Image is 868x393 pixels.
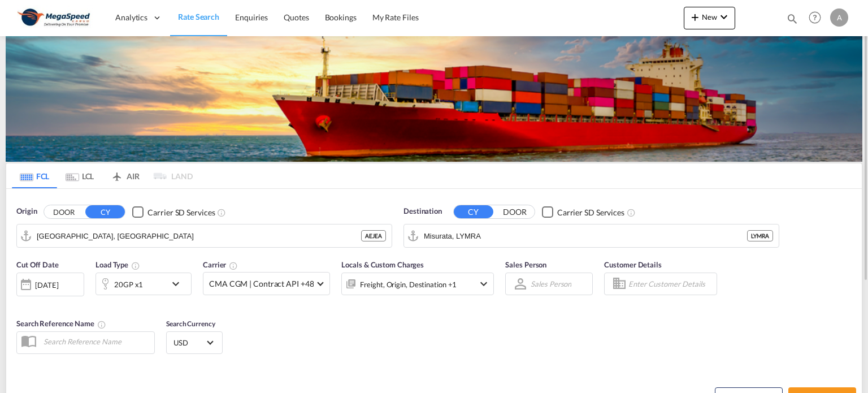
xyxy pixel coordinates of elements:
[688,12,731,21] span: New
[57,163,102,188] md-tab-item: LCL
[505,260,546,269] span: Sales Person
[786,12,798,25] md-icon: icon-magnify
[35,280,58,290] div: [DATE]
[341,260,424,269] span: Locals & Custom Charges
[173,338,205,348] span: USD
[96,273,192,295] div: 20GP x1icon-chevron-down
[38,333,154,350] input: Search Reference Name
[747,230,773,241] div: LYMRA
[628,275,713,292] input: Enter Customer Details
[403,206,442,217] span: Destination
[830,8,848,27] div: A
[16,206,37,217] span: Origin
[542,206,624,218] md-checkbox: Checkbox No Ink
[454,205,493,218] button: CY
[16,260,59,269] span: Cut Off Date
[178,12,219,21] span: Rate Search
[805,8,824,27] span: Help
[203,260,238,269] span: Carrier
[229,261,238,270] md-icon: The selected Trucker/Carrierwill be displayed in the rate results If the rates are from another f...
[557,207,624,218] div: Carrier SD Services
[284,12,309,22] span: Quotes
[37,227,361,244] input: Search by Port
[85,205,125,218] button: CY
[495,206,535,219] button: DOOR
[16,273,84,296] div: [DATE]
[341,273,494,295] div: Freight Origin Destination Factory Stuffingicon-chevron-down
[166,319,215,328] span: Search Currency
[147,207,215,218] div: Carrier SD Services
[16,295,25,310] md-datepicker: Select
[684,7,735,29] button: icon-plus 400-fgNewicon-chevron-down
[6,36,862,162] img: LCL+%26+FCL+BACKGROUND.png
[132,206,215,218] md-checkbox: Checkbox No Ink
[172,334,216,351] md-select: Select Currency: $ USDUnited States Dollar
[372,12,419,22] span: My Rate Files
[477,277,491,291] md-icon: icon-chevron-down
[209,278,314,290] span: CMA CGM | Contract API +48
[12,163,57,188] md-tab-item: FCL
[217,208,226,217] md-icon: Unchecked: Search for CY (Container Yard) services for all selected carriers.Checked : Search for...
[110,170,124,178] md-icon: icon-airplane
[627,208,636,217] md-icon: Unchecked: Search for CY (Container Yard) services for all selected carriers.Checked : Search for...
[424,227,747,244] input: Search by Port
[404,224,779,247] md-input-container: Misurata, LYMRA
[131,261,140,270] md-icon: icon-information-outline
[102,163,147,188] md-tab-item: AIR
[114,277,143,292] div: 20GP x1
[786,12,798,29] div: icon-magnify
[361,230,386,241] div: AEJEA
[115,12,147,23] span: Analytics
[12,163,193,188] md-pagination-wrapper: Use the left and right arrow keys to navigate between tabs
[717,10,731,24] md-icon: icon-chevron-down
[604,260,661,269] span: Customer Details
[17,224,392,247] md-input-container: Jebel Ali, AEJEA
[17,5,93,31] img: ad002ba0aea611eda5429768204679d3.JPG
[530,276,572,292] md-select: Sales Person
[44,206,84,219] button: DOOR
[360,277,457,292] div: Freight Origin Destination Factory Stuffing
[97,320,106,329] md-icon: Your search will be saved by the below given name
[169,277,188,291] md-icon: icon-chevron-down
[805,8,830,28] div: Help
[96,260,140,269] span: Load Type
[235,12,268,22] span: Enquiries
[688,10,702,24] md-icon: icon-plus 400-fg
[16,319,106,328] span: Search Reference Name
[325,12,357,22] span: Bookings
